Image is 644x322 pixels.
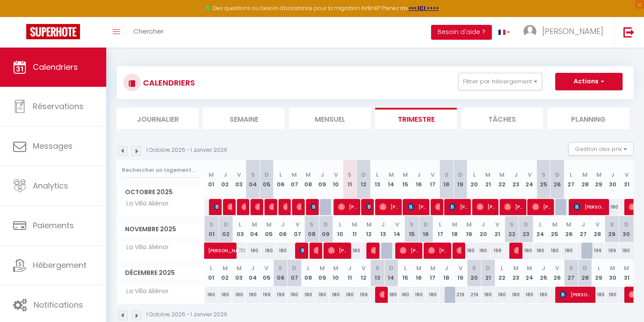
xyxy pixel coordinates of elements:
[550,160,564,199] th: 26
[333,264,338,272] abbr: M
[390,216,405,243] th: 14
[26,24,80,39] img: Super Booking
[223,264,228,272] abbr: M
[625,171,629,179] abbr: V
[509,260,523,286] th: 23
[381,220,385,229] abbr: J
[252,220,257,229] abbr: M
[459,264,463,272] abbr: V
[547,216,562,243] th: 25
[117,267,204,279] span: Décembre 2025
[384,287,398,303] div: 180
[398,160,412,199] th: 15
[598,264,600,272] abbr: L
[265,264,268,272] abbr: V
[296,220,299,229] abbr: V
[241,199,246,215] span: [PERSON_NAME]
[481,160,495,199] th: 21
[568,142,634,155] button: Gestion des prix
[569,264,573,272] abbr: S
[400,242,418,259] span: [PERSON_NAME]
[224,220,228,229] abbr: D
[495,220,499,229] abbr: V
[261,243,276,259] div: 180
[501,264,503,272] abbr: L
[33,220,74,231] span: Paiements
[255,199,260,215] span: [PERSON_NAME]
[426,260,440,286] th: 17
[404,216,419,243] th: 15
[542,171,546,179] abbr: S
[590,216,605,243] th: 28
[504,199,523,215] span: [PERSON_NAME]
[357,160,371,199] th: 12
[473,171,476,179] abbr: L
[209,220,213,229] abbr: S
[542,26,603,37] span: [PERSON_NAME]
[583,264,587,272] abbr: D
[319,216,333,243] th: 09
[562,243,576,259] div: 180
[592,160,606,199] th: 29
[582,171,588,179] abbr: M
[403,171,408,179] abbr: M
[315,260,329,286] th: 09
[416,264,421,272] abbr: M
[333,216,348,243] th: 10
[453,160,467,199] th: 19
[283,199,288,215] span: Jypson Hameau
[205,287,219,303] div: 180
[458,73,542,90] button: Filtrer par hébergement
[528,171,532,179] abbr: V
[398,260,412,286] th: 15
[301,260,315,286] th: 08
[389,264,393,272] abbr: D
[439,220,442,229] abbr: L
[251,171,255,179] abbr: S
[533,243,548,259] div: 180
[462,243,476,259] div: 180
[595,220,599,229] abbr: V
[276,243,290,259] div: 180
[362,216,376,243] th: 12
[574,199,606,215] span: [PERSON_NAME]
[555,171,560,179] abbr: D
[611,171,614,179] abbr: J
[289,108,371,129] li: Mensuel
[210,264,212,272] abbr: L
[462,216,476,243] th: 19
[596,171,602,179] abbr: M
[445,264,448,272] abbr: J
[376,171,379,179] abbr: L
[203,108,285,129] li: Semaine
[370,260,384,286] th: 13
[117,108,198,129] li: Journalier
[519,243,533,259] div: 180
[348,243,362,259] div: 180
[527,264,532,272] abbr: M
[246,260,260,286] th: 04
[33,101,84,112] span: Réservations
[547,243,562,259] div: 180
[329,287,343,303] div: 180
[214,199,219,215] span: [PERSON_NAME]
[524,220,528,229] abbr: D
[127,17,170,48] a: Chercher
[606,199,620,215] div: 180
[247,216,262,243] th: 04
[578,160,592,199] th: 28
[357,287,371,303] div: 199
[532,199,551,215] span: [PERSON_NAME]
[576,216,591,243] th: 27
[555,73,623,90] button: Actions
[453,287,467,303] div: 219
[610,264,615,272] abbr: M
[343,260,357,286] th: 11
[619,243,634,259] div: 180
[339,220,341,229] abbr: L
[467,260,481,286] th: 20
[440,160,454,199] th: 18
[578,260,592,286] th: 28
[472,264,476,272] abbr: S
[517,17,614,48] a: ... [PERSON_NAME]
